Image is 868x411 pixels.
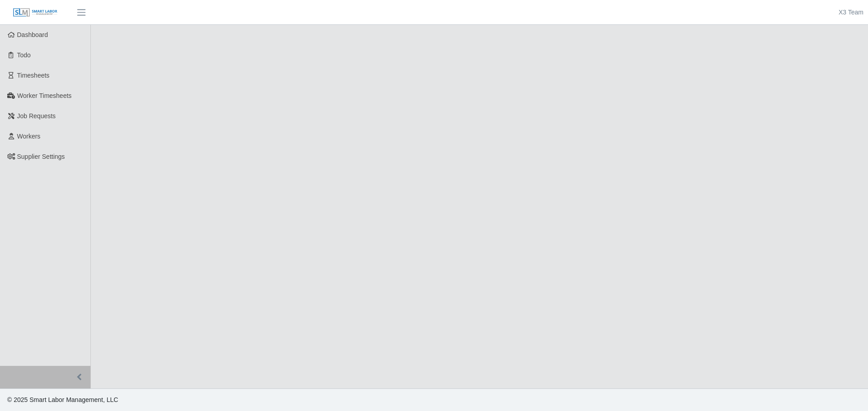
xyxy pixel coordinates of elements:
span: Dashboard [17,31,48,38]
span: Job Requests [17,112,56,120]
img: SLM Logo [13,8,58,18]
span: Todo [17,51,31,59]
span: Supplier Settings [17,153,65,160]
span: Timesheets [17,72,50,79]
span: Workers [17,133,41,140]
span: © 2025 Smart Labor Management, LLC [7,396,118,403]
span: Worker Timesheets [17,92,71,99]
a: X3 Team [839,8,863,17]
